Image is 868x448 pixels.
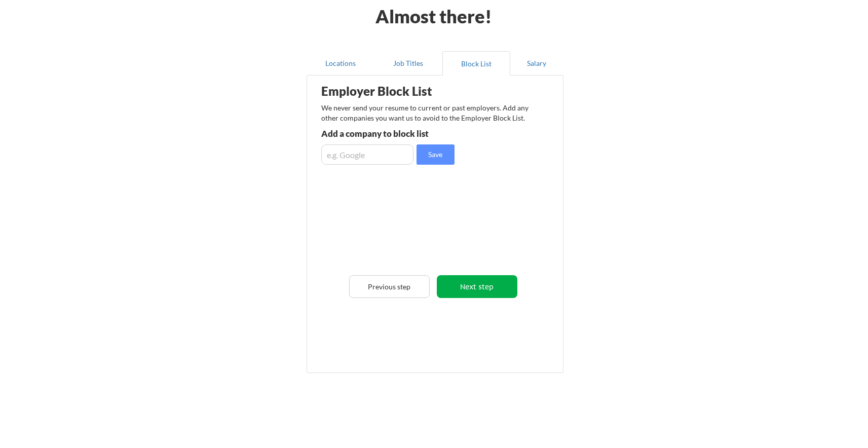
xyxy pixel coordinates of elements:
button: Salary [510,51,563,76]
div: We never send your resume to current or past employers. Add any other companies you want us to av... [321,103,535,123]
button: Block List [442,51,510,76]
div: Add a company to block list [321,129,470,138]
input: e.g. Google [321,144,413,165]
button: Locations [307,51,374,76]
button: Previous step [349,275,430,298]
div: Employer Block List [321,85,480,97]
button: Save [417,144,455,165]
button: Job Titles [374,51,442,76]
div: Almost there! [363,7,504,25]
button: Next step [437,275,517,298]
